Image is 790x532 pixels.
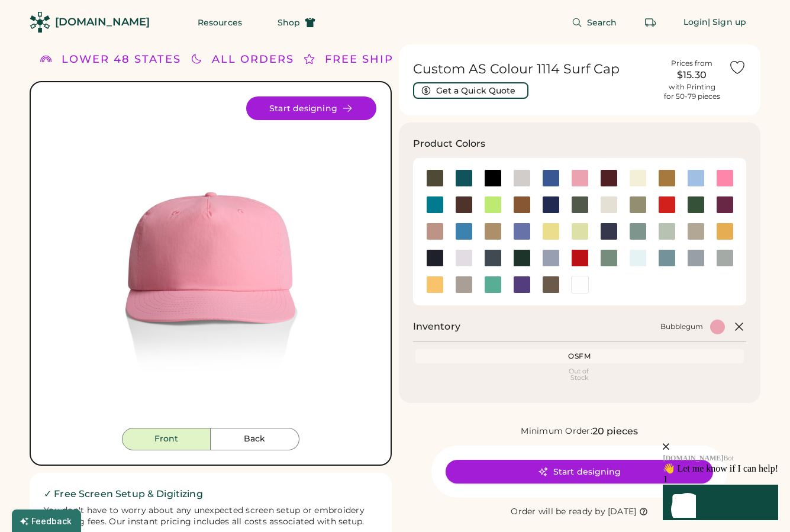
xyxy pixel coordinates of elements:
[325,51,427,67] div: FREE SHIPPING
[418,368,742,381] div: Out of Stock
[263,11,330,34] button: Shop
[30,12,50,33] img: Rendered Logo - Screens
[45,96,376,428] div: 1114 Style Image
[413,320,460,334] h2: Inventory
[122,428,211,450] button: Front
[639,11,662,34] button: Retrieve an order
[662,68,721,82] div: $15.30
[55,15,150,30] div: [DOMAIN_NAME]
[183,11,256,34] button: Resources
[44,487,378,501] h2: ✓ Free Screen Setup & Digitizing
[44,505,378,528] div: You don't have to worry about any unexpected screen setup or embroidery digitizing fees. Our inst...
[212,51,294,67] div: ALL ORDERS
[683,17,708,28] div: Login
[557,11,631,34] button: Search
[660,322,703,331] div: Bubblegum
[671,59,712,68] div: Prices from
[62,51,181,67] div: LOWER 48 STATES
[418,352,742,361] div: OSFM
[413,137,486,151] h3: Product Colors
[521,425,592,437] div: Minimum Order:
[278,18,300,27] span: Shop
[664,82,720,101] div: with Printing for 50-79 pieces
[45,96,376,428] img: 1114 - Bubblegum Front Image
[413,61,656,78] h1: Custom AS Colour 1114 Surf Cap
[708,17,746,28] div: | Sign up
[446,460,713,483] button: Start designing
[511,506,605,518] div: Order will be ready by
[246,96,376,120] button: Start designing
[592,380,787,530] iframe: Front Chat
[413,82,528,99] button: Get a Quick Quote
[211,428,299,450] button: Back
[587,18,617,27] span: Search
